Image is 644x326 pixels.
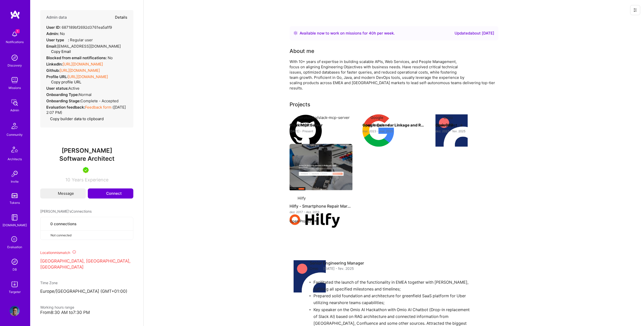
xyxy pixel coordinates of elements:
[47,80,51,84] i: icon Copy
[290,47,314,55] div: About me
[64,38,68,41] i: Help
[435,128,498,134] div: dez. 2023 - fev. 2025
[46,116,104,121] button: Copy builder data to clipboard
[10,10,20,19] img: logo
[12,193,18,198] img: tokens
[46,62,63,67] strong: LinkedIn:
[46,25,112,30] div: 687189bf2692d3761ea5a1f9
[46,31,59,36] strong: Admin:
[9,85,21,90] div: Missions
[40,188,86,199] button: Message
[40,305,74,309] span: Working hours range
[444,115,453,120] div: Omio
[60,68,100,73] a: [URL][DOMAIN_NAME]
[47,79,81,85] button: Copy profile URL
[290,122,352,128] h4: Slack MCP Server
[115,10,127,25] button: Details
[290,195,340,246] img: Company logo
[371,115,383,120] div: Google
[46,86,68,91] strong: User status:
[72,177,108,182] span: Years Experience
[10,53,20,63] img: discovery
[40,288,133,295] p: Europe/[GEOGRAPHIC_DATA] (GMT+01:00 )
[46,74,68,79] strong: Profile URL:
[46,44,57,49] strong: Email:
[65,177,70,182] span: 10
[290,203,352,209] h4: Hilfy - Smartphone Repair Marketplace
[46,92,79,97] strong: Onboarding Type:
[435,114,468,147] img: Company logo
[8,63,22,68] div: Discovery
[68,86,79,91] span: Active
[386,123,390,127] img: arrow-right
[10,306,20,316] img: User Avatar
[9,144,21,156] img: Architects
[8,156,22,162] div: Architects
[363,114,394,147] img: Company logo
[40,250,133,255] div: Location mismatch
[46,117,50,121] i: icon Copy
[45,233,49,237] i: icon CloseGray
[57,44,121,49] span: [EMAIL_ADDRESS][DOMAIN_NAME]
[85,105,111,110] a: Feedback form
[46,55,113,60] div: No
[46,105,127,115] div: ( [DATE] 2:07 PM )
[40,281,58,285] span: Time Zone
[13,267,17,272] div: DB
[59,155,114,162] span: Software Architect
[16,29,20,33] span: 1
[7,132,23,137] div: Community
[298,195,306,201] div: Hilfy
[40,310,133,315] div: From 8:30 AM to 7:30 PM
[10,75,20,85] img: teamwork
[46,55,108,60] strong: Blocked from email notifications:
[435,122,498,128] h4: OmioGPT
[99,191,104,196] i: icon Connect
[9,289,21,295] div: Targeter
[294,31,298,35] img: Availability
[290,144,352,191] img: Hilfy - Smartphone Repair Marketplace
[47,49,71,54] button: Copy Email
[290,122,317,128] button: Open Project
[435,122,463,128] button: Open Project
[290,114,322,147] img: Company logo
[83,167,89,173] img: A.Teamer in Residence
[40,217,133,240] button: 0 connectionsNot connected
[10,235,19,244] i: icon SelectionTeam
[46,25,61,30] strong: User ID:
[46,105,85,110] strong: Evaluation feedback:
[46,15,67,20] h4: Admin data
[290,218,317,224] button: Open Project
[3,222,27,228] div: [DOMAIN_NAME]
[46,37,93,43] div: Regular user
[10,169,20,179] img: Invite
[290,209,352,215] div: dez. 2017 - dez. 2019
[290,101,310,108] div: Projects
[40,258,133,270] p: [GEOGRAPHIC_DATA], [GEOGRAPHIC_DATA], [GEOGRAPHIC_DATA]
[10,200,20,205] div: Tokens
[46,31,65,36] div: No
[298,115,350,120] div: korotovsky/slack-mcp-server
[10,29,20,39] img: bell
[8,306,21,316] a: User Avatar
[10,108,19,113] div: Admin
[363,122,390,128] button: Open Project
[10,212,20,222] img: guide book
[310,260,364,266] h4: Senior Engineering Manager
[313,123,317,127] img: arrow-right
[10,257,20,267] img: Admin Search
[310,266,318,271] span: Omio
[63,62,103,67] a: [URL][DOMAIN_NAME]
[46,68,60,73] strong: Github:
[300,30,395,36] div: Available now to work on missions for h per week .
[290,59,498,91] div: With 10+ years of expertise in building scalable APIs, Web Services, and People Management, focus...
[455,30,494,36] div: Updated about [DATE]
[294,260,326,292] img: Company logo
[46,38,69,42] strong: User type :
[459,123,463,127] img: arrow-right
[290,128,352,134] div: [DATE] - Present
[45,222,48,226] i: icon Collaborator
[9,120,21,132] img: Community
[40,147,133,154] span: [PERSON_NAME]
[10,97,20,108] img: admin teamwork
